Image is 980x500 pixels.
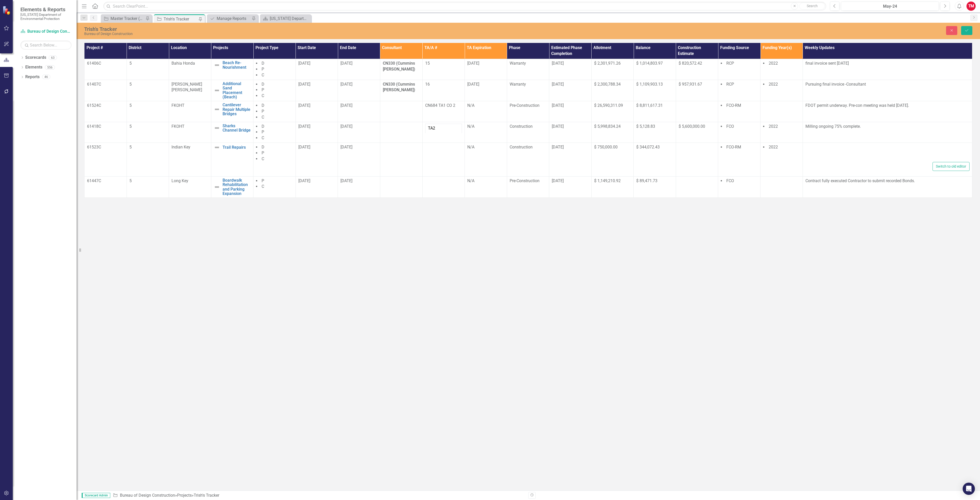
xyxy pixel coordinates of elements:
[843,3,937,9] div: May-24
[171,124,185,129] span: FKOHT
[963,483,975,495] div: Open Intercom Messenger
[171,178,188,183] span: Long Key
[726,61,734,66] span: RCP
[636,124,655,129] span: $ 5,128.83
[262,124,264,129] span: D
[594,178,621,183] span: $ 1,149,210.92
[262,135,264,140] span: C
[636,61,663,66] span: $ 1,014,803.97
[49,55,57,60] div: 63
[298,124,310,129] span: [DATE]
[129,145,132,149] span: 5
[223,61,251,69] a: Beach Re-Nourishment
[594,103,623,108] span: $ 26,590,311.09
[552,61,564,66] span: [DATE]
[726,124,734,129] span: FCO
[171,61,195,66] span: Bahia Honda
[164,16,197,22] div: Trish's Tracker
[214,184,220,190] img: Not Defined
[807,4,818,8] span: Search
[45,65,55,69] div: 556
[383,82,415,92] strong: CN330 (Cummins [PERSON_NAME])
[552,124,564,129] span: [DATE]
[25,74,40,80] a: Reports
[594,82,621,87] span: $ 2,300,788.34
[25,55,46,61] a: Scorecards
[82,493,110,498] span: Scorecard Admin
[383,61,415,72] strong: CN330 (Cummins [PERSON_NAME])
[340,178,352,183] span: [DATE]
[261,15,310,22] a: [US_STATE] Department of Environmental Protection
[552,103,564,108] span: [DATE]
[223,124,251,133] a: Sharks Channel Bridge
[340,103,352,108] span: [DATE]
[636,82,663,87] span: $ 1,109,903.13
[769,145,778,149] span: 2022
[262,150,264,155] span: P
[208,15,250,22] a: Manage Reports
[769,124,778,129] span: 2022
[298,178,310,183] span: [DATE]
[171,145,190,149] span: Indian Key
[111,15,144,22] div: Master Tracker (External)
[129,124,132,129] span: 5
[262,67,264,72] span: P
[966,2,976,11] button: TM
[20,41,71,50] input: Search Below...
[129,82,132,87] span: 5
[129,61,132,66] span: 5
[87,103,124,109] p: 61524C
[769,61,778,66] span: 2022
[223,82,251,99] a: Additional Sand Placement (Beach)
[510,61,526,66] span: Warranty
[298,61,310,66] span: [DATE]
[805,124,970,130] p: Milling ongoing 75% complete.
[84,32,593,36] div: Bureau of Design Construction
[769,82,778,87] span: 2022
[552,82,564,87] span: [DATE]
[20,6,71,13] span: Elements & Reports
[425,124,462,133] td: TA2
[298,103,310,108] span: [DATE]
[805,61,970,66] p: final invoice sent [DATE]
[87,82,124,87] p: 61407C
[552,145,564,149] span: [DATE]
[20,13,71,21] small: [US_STATE] Department of Environmental Protection
[171,82,202,92] span: [PERSON_NAME] [PERSON_NAME]
[467,82,479,87] span: [DATE]
[726,103,741,108] span: FCO-RM
[87,144,124,150] p: 61523C
[425,103,462,109] p: CN684 TA1 CO 2
[340,82,352,87] span: [DATE]
[214,62,220,68] img: Not Defined
[805,178,970,184] p: Contract fully executed Contractor to submit recorded Bonds.
[262,156,264,161] span: C
[214,106,220,112] img: Not Defined
[214,125,220,131] img: Not Defined
[726,145,741,149] span: FCO-RM
[467,61,479,66] span: [DATE]
[594,124,621,129] span: $ 5,998,834.24
[805,103,970,109] p: FDOT permit underway. Pre-con meeting was held [DATE].
[467,124,504,130] div: N/A
[3,6,11,15] img: ClearPoint Strategy
[841,2,939,11] button: May-24
[340,145,352,149] span: [DATE]
[262,82,264,87] span: D
[726,178,734,183] span: FCO
[799,3,825,10] button: Search
[102,15,144,22] a: Master Tracker (External)
[679,82,702,87] span: $ 957,931.67
[129,103,132,108] span: 5
[594,61,621,66] span: $ 2,301,971.26
[262,93,264,98] span: C
[425,61,462,66] p: 15
[340,61,352,66] span: [DATE]
[223,178,251,196] a: Boardwalk Rehabilitation and Parking Expansion
[636,103,663,108] span: $ 8,811,617.31
[298,145,310,149] span: [DATE]
[217,15,250,22] div: Manage Reports
[223,103,251,116] a: Cantilever Repair Multiple Bridges
[262,130,264,134] span: P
